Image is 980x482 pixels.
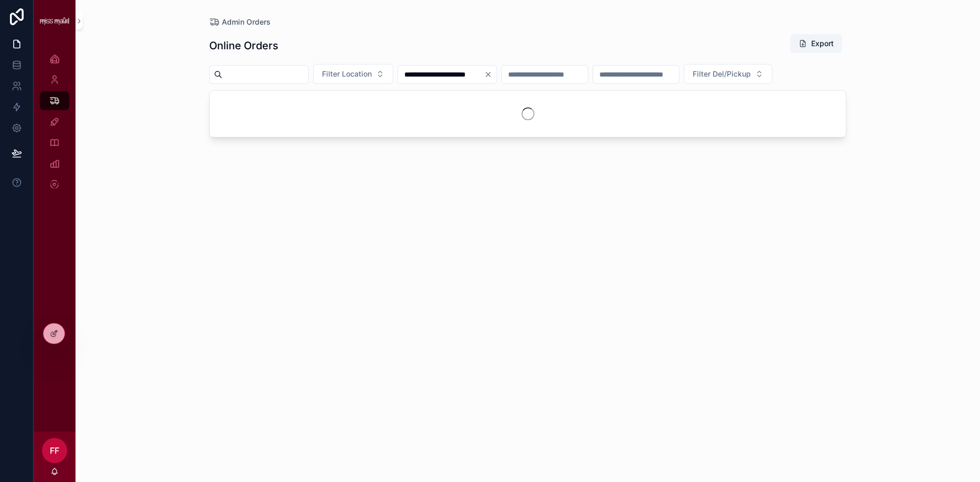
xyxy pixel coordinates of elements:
[222,17,271,27] span: Admin Orders
[684,64,772,84] button: Select Button
[322,69,372,79] span: Filter Location
[790,34,842,53] button: Export
[34,42,76,208] div: scrollable content
[693,69,751,79] span: Filter Del/Pickup
[50,444,59,457] span: FF
[209,38,278,53] h1: Online Orders
[313,64,393,84] button: Select Button
[484,70,497,79] button: Clear
[40,17,69,25] img: App logo
[209,17,271,27] a: Admin Orders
